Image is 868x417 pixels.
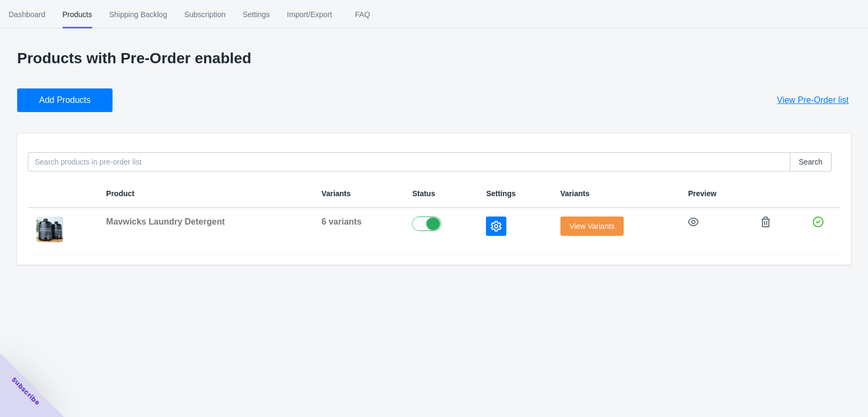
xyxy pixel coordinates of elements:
span: Variants [321,189,350,198]
span: Shipping Backlog [109,1,167,28]
span: Product [106,189,134,198]
span: Add Products [39,95,91,106]
button: View Pre-Order list [764,88,862,112]
span: Import/Export [287,1,332,28]
button: View Variants [560,217,624,236]
span: Subscription [184,1,226,28]
p: Products with Pre-Order enabled [17,50,851,67]
span: Status [412,189,435,198]
span: Subscribe [10,375,42,407]
span: Mavwicks Laundry Detergent [106,217,225,226]
input: Search products in pre-order list [28,152,790,172]
img: mavwickslaundry.webp [36,217,63,242]
span: Settings [243,1,270,28]
button: Search [790,152,832,172]
span: Dashboard [9,1,46,28]
span: Settings [486,189,515,198]
span: 6 variants [321,217,362,226]
button: Add Products [17,88,113,112]
span: Preview [688,189,716,198]
span: View Variants [570,222,615,230]
span: Search [799,158,822,166]
span: Products [63,1,92,28]
span: View Pre-Order list [777,95,849,106]
span: FAQ [349,1,376,28]
span: Variants [560,189,589,198]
